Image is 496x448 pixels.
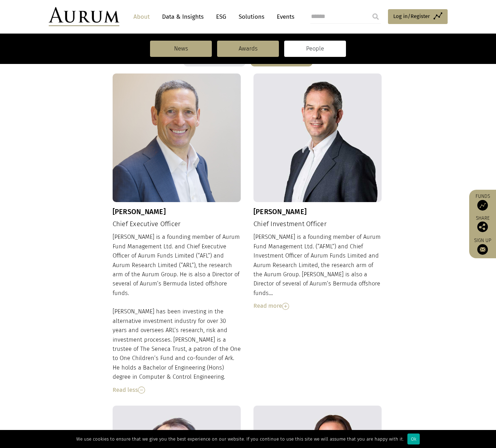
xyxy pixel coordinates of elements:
[113,232,241,395] div: [PERSON_NAME] is a founding member of Aurum Fund Management Ltd. and Chief Executive Officer of A...
[113,385,241,395] div: Read less
[217,41,279,57] a: Awards
[473,216,492,232] div: Share
[273,10,294,23] a: Events
[253,207,382,216] h3: [PERSON_NAME]
[473,237,492,255] a: Sign up
[284,41,346,57] a: People
[130,10,153,23] a: About
[477,200,488,211] img: Access Funds
[473,193,492,211] a: Funds
[477,222,488,232] img: Share this post
[49,7,119,26] img: Aurum
[388,9,448,24] a: Log in/Register
[253,220,382,228] h4: Chief Investment Officer
[253,232,382,311] div: [PERSON_NAME] is a founding member of Aurum Fund Management Ltd. (“AFML”) and Chief Investment Of...
[253,301,382,311] div: Read more
[235,10,268,23] a: Solutions
[393,12,430,20] span: Log in/Register
[477,244,488,255] img: Sign up to our newsletter
[213,10,230,23] a: ESG
[159,10,207,23] a: Data & Insights
[150,41,212,57] a: News
[138,387,145,394] img: Read Less
[113,207,241,216] h3: [PERSON_NAME]
[407,434,420,444] div: Ok
[282,303,289,310] img: Read More
[113,220,241,228] h4: Chief Executive Officer
[369,10,383,24] input: Submit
